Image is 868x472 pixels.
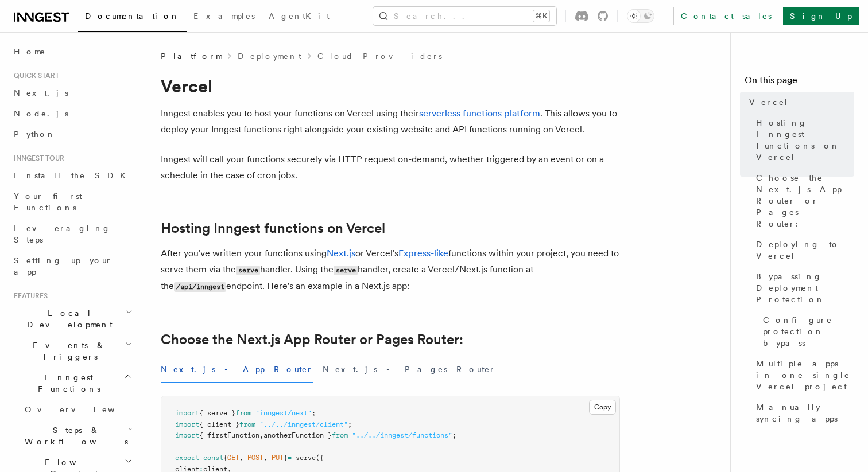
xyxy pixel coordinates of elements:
[247,454,263,462] span: POST
[199,409,235,417] span: { serve }
[175,454,199,462] span: export
[14,46,46,57] span: Home
[756,401,854,424] span: Manually syncing apps
[9,165,135,186] a: Install the SDK
[352,431,452,439] span: "../../inngest/functions"
[78,3,187,32] a: Documentation
[199,420,239,428] span: { client }
[9,218,135,250] a: Leveraging Steps
[9,340,125,362] span: Events & Triggers
[9,372,124,395] span: Inngest Functions
[161,220,385,236] a: Hosting Inngest functions on Vercel
[161,331,463,348] a: Choose the Next.js App Router or Pages Router:
[20,399,135,420] a: Overview
[9,250,135,282] a: Setting up your app
[751,353,854,397] a: Multiple apps in one single Vercel project
[14,192,82,212] span: Your first Functions
[161,50,222,62] span: Platform
[673,7,778,25] a: Contact sales
[235,409,251,417] span: from
[9,83,135,103] a: Next.js
[756,172,854,229] span: Choose the Next.js App Router or Pages Router:
[259,420,348,428] span: "../../inngest/client"
[452,431,456,439] span: ;
[288,454,292,462] span: =
[174,282,226,292] code: /api/inngest
[745,73,854,92] h4: On this page
[199,431,259,439] span: { firstFunction
[263,454,268,462] span: ,
[316,454,324,462] span: ({
[161,106,620,138] p: Inngest enables you to host your functions on Vercel using their . This allows you to deploy your...
[783,7,859,25] a: Sign Up
[85,11,180,21] span: Documentation
[223,454,227,462] span: {
[751,167,854,234] a: Choose the Next.js App Router or Pages Router:
[227,454,239,462] span: GET
[20,420,135,452] button: Steps & Workflows
[348,420,352,428] span: ;
[175,409,199,417] span: import
[175,431,199,439] span: import
[175,420,199,428] span: import
[272,454,284,462] span: PUT
[745,92,854,112] a: Vercel
[14,88,68,97] span: Next.js
[758,310,854,353] a: Configure protection bypass
[749,96,789,108] span: Vercel
[756,239,854,262] span: Deploying to Vercel
[751,266,854,310] a: Bypassing Deployment Protection
[756,271,854,305] span: Bypassing Deployment Protection
[25,405,143,414] span: Overview
[14,224,111,244] span: Leveraging Steps
[161,245,620,295] p: After you've written your functions using or Vercel's functions within your project, you need to ...
[193,11,255,21] span: Examples
[317,50,442,62] a: Cloud Providers
[533,10,549,22] kbd: ⌘K
[373,7,556,25] button: Search...⌘K
[589,400,616,415] button: Copy
[332,431,348,439] span: from
[9,307,125,330] span: Local Development
[203,454,223,462] span: const
[751,112,854,167] a: Hosting Inngest functions on Vercel
[9,335,135,367] button: Events & Triggers
[327,248,355,259] a: Next.js
[262,3,336,31] a: AgentKit
[9,154,64,163] span: Inngest tour
[20,424,128,447] span: Steps & Workflows
[263,431,332,439] span: anotherFunction }
[14,171,133,180] span: Install the SDK
[312,409,316,417] span: ;
[14,109,68,118] span: Node.js
[756,117,854,163] span: Hosting Inngest functions on Vercel
[239,420,255,428] span: from
[236,266,260,275] code: serve
[756,358,854,392] span: Multiple apps in one single Vercel project
[14,256,113,276] span: Setting up your app
[161,357,313,383] button: Next.js - App Router
[9,41,135,62] a: Home
[255,409,312,417] span: "inngest/next"
[187,3,262,31] a: Examples
[9,303,135,335] button: Local Development
[323,357,496,383] button: Next.js - Pages Router
[9,103,135,124] a: Node.js
[161,151,620,184] p: Inngest will call your functions securely via HTTP request on-demand, whether triggered by an eve...
[763,314,854,349] span: Configure protection bypass
[751,397,854,429] a: Manually syncing apps
[14,130,56,139] span: Python
[9,71,59,80] span: Quick start
[238,50,301,62] a: Deployment
[751,234,854,266] a: Deploying to Vercel
[627,9,654,23] button: Toggle dark mode
[239,454,243,462] span: ,
[161,76,620,96] h1: Vercel
[398,248,448,259] a: Express-like
[9,291,48,301] span: Features
[334,266,358,275] code: serve
[284,454,288,462] span: }
[259,431,263,439] span: ,
[9,124,135,145] a: Python
[9,186,135,218] a: Your first Functions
